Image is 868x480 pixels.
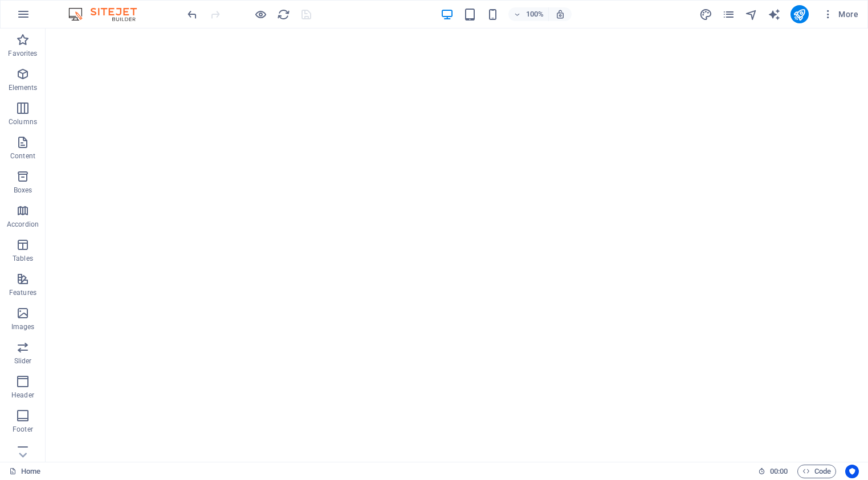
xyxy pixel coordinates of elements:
[722,7,736,21] button: pages
[778,467,780,475] span: :
[699,7,713,21] button: design
[790,5,809,23] button: publish
[822,9,858,20] span: More
[9,288,36,297] p: Features
[186,8,199,21] i: Undo: Change text (Ctrl+Z)
[508,7,549,21] button: 100%
[745,7,759,21] button: navigator
[802,465,831,478] span: Code
[9,117,37,126] p: Columns
[768,8,781,21] i: AI Writer
[9,83,38,92] p: Elements
[797,465,836,478] button: Code
[13,254,33,263] p: Tables
[793,8,806,21] i: Publish
[525,7,544,21] h6: 100%
[7,220,39,229] p: Accordion
[11,391,34,400] p: Header
[185,7,199,21] button: undo
[758,465,788,478] h6: Session time
[699,8,712,21] i: Design (Ctrl+Alt+Y)
[276,7,290,21] button: reload
[722,8,735,21] i: Pages (Ctrl+Alt+S)
[768,7,781,21] button: text_generator
[770,465,788,478] span: 00 00
[845,465,859,478] button: Usercentrics
[10,151,35,161] p: Content
[745,8,758,21] i: Navigator
[13,425,33,434] p: Footer
[8,49,37,58] p: Favorites
[277,8,290,21] i: Reload page
[14,356,32,366] p: Slider
[555,9,565,19] i: On resize automatically adjust zoom level to fit chosen device.
[66,7,151,21] img: Editor Logo
[11,322,35,331] p: Images
[818,5,863,23] button: More
[14,186,32,195] p: Boxes
[9,465,40,478] a: Click to cancel selection. Double-click to open Pages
